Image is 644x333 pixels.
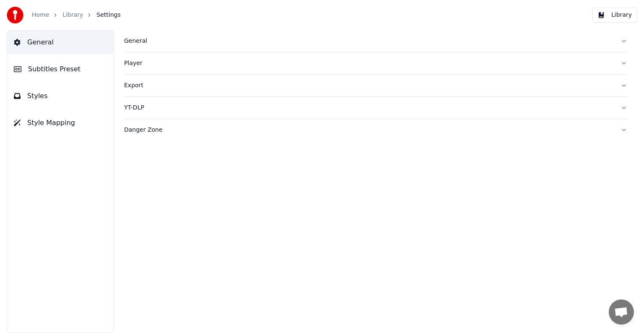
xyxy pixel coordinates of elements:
[32,11,121,19] nav: breadcrumb
[124,75,627,96] button: Export
[124,81,614,90] div: Export
[609,299,634,325] a: Open chat
[124,52,627,74] button: Player
[124,37,614,45] div: General
[7,111,114,135] button: Style Mapping
[32,11,49,19] a: Home
[7,84,114,108] button: Styles
[27,118,75,128] span: Style Mapping
[62,11,83,19] a: Library
[124,119,627,141] button: Danger Zone
[27,37,54,47] span: General
[124,126,614,134] div: Danger Zone
[27,91,48,101] span: Styles
[28,64,80,74] span: Subtitles Preset
[124,30,627,52] button: General
[124,97,627,119] button: YT-DLP
[124,104,614,112] div: YT-DLP
[7,7,23,23] img: youka
[7,57,114,81] button: Subtitles Preset
[124,59,614,68] div: Player
[96,11,120,19] span: Settings
[592,8,637,23] button: Library
[7,31,114,54] button: General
